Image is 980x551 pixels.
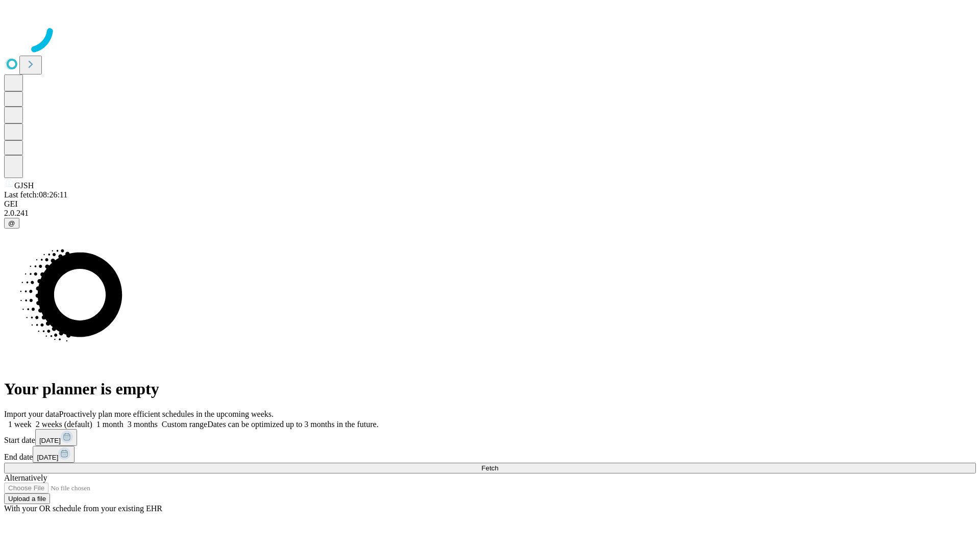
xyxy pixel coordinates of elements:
[4,209,976,218] div: 2.0.241
[4,463,976,473] button: Fetch
[4,446,976,463] div: End date
[128,420,158,429] span: 3 months
[33,446,75,463] button: [DATE]
[96,420,124,429] span: 1 month
[59,410,274,418] span: Proactively plan more efficient schedules in the upcoming weeks.
[207,420,378,429] span: Dates can be optimized up to 3 months in the future.
[4,410,59,418] span: Import your data
[14,181,34,190] span: GJSH
[481,464,498,472] span: Fetch
[4,380,976,398] h1: Your planner is empty
[35,429,77,446] button: [DATE]
[4,199,976,209] div: GEI
[162,420,207,429] span: Custom range
[8,219,15,227] span: @
[4,493,50,504] button: Upload a file
[37,454,58,461] span: [DATE]
[4,218,19,229] button: @
[36,420,92,429] span: 2 weeks (default)
[8,420,32,429] span: 1 week
[4,429,976,446] div: Start date
[4,504,162,513] span: With your OR schedule from your existing EHR
[39,437,61,444] span: [DATE]
[4,190,67,199] span: Last fetch: 08:26:11
[4,473,47,482] span: Alternatively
